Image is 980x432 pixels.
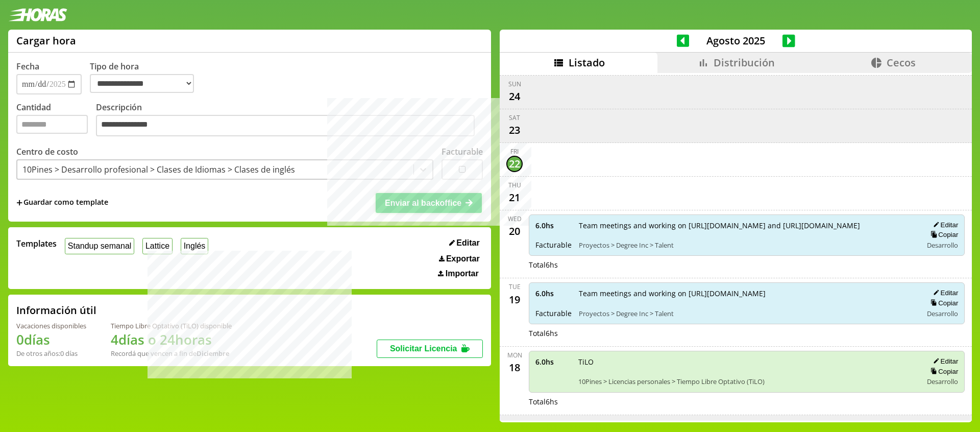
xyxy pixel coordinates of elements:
img: logotipo [8,8,67,21]
span: Proyectos > Degree Inc > Talent [579,309,915,318]
button: Copiar [927,367,958,376]
div: Sun [508,419,521,428]
span: Templates [16,238,57,249]
div: Sat [509,113,520,122]
span: 6.0 hs [535,221,572,230]
label: Descripción [96,102,483,139]
button: Lattice [142,238,173,254]
span: Team meetings and working on [URL][DOMAIN_NAME] and [URL][DOMAIN_NAME] [579,221,915,230]
span: Distribución [714,56,775,69]
div: Sun [508,80,521,88]
div: scrollable content [500,73,972,421]
div: Wed [508,214,522,223]
button: Solicitar Licencia [377,340,483,358]
label: Fecha [16,61,39,72]
div: Vacaciones disponibles [16,321,86,330]
span: +Guardar como template [16,197,108,208]
h1: Cargar hora [16,34,76,47]
span: + [16,197,22,208]
div: 20 [506,223,523,239]
label: Cantidad [16,102,96,139]
button: Inglés [181,238,208,254]
div: Total 6 hs [529,397,965,406]
button: Editar [930,357,958,366]
span: Exportar [446,254,480,263]
span: Importar [446,269,479,278]
span: 6.0 hs [535,289,572,298]
label: Centro de costo [16,146,78,157]
div: Thu [508,181,521,189]
div: Total 6 hs [529,328,965,338]
button: Editar [446,238,483,248]
button: Enviar al backoffice [376,193,482,212]
button: Copiar [927,299,958,307]
div: 22 [506,156,523,172]
div: 18 [506,359,523,376]
span: Agosto 2025 [689,34,782,47]
div: 24 [506,88,523,105]
div: 21 [506,189,523,206]
span: Desarrollo [927,377,958,386]
span: Facturable [535,308,572,318]
button: Copiar [927,230,958,239]
span: Solicitar Licencia [390,344,457,353]
label: Tipo de hora [90,61,202,94]
button: Editar [930,221,958,229]
span: Cecos [887,56,916,69]
div: De otros años: 0 días [16,349,86,358]
div: Recordá que vencen a fin de [111,349,232,358]
span: Team meetings and working on [URL][DOMAIN_NAME] [579,289,915,298]
div: 19 [506,291,523,307]
div: Fri [510,147,519,156]
span: Enviar al backoffice [385,199,461,207]
h1: 4 días o 24 horas [111,330,232,349]
span: 6.0 hs [535,357,571,367]
div: Mon [507,351,522,359]
button: Exportar [436,254,483,264]
div: 10Pines > Desarrollo profesional > Clases de Idiomas > Clases de inglés [22,164,295,175]
span: Desarrollo [927,241,958,250]
textarea: Descripción [96,115,475,136]
div: Tiempo Libre Optativo (TiLO) disponible [111,321,232,330]
span: Editar [456,238,479,248]
span: Desarrollo [927,309,958,318]
h1: 0 días [16,330,86,349]
b: Diciembre [197,349,229,358]
span: Facturable [535,240,572,250]
button: Standup semanal [65,238,134,254]
span: Proyectos > Degree Inc > Talent [579,241,915,250]
h2: Información útil [16,303,96,317]
div: 23 [506,122,523,138]
label: Facturable [442,146,483,157]
button: Editar [930,289,958,297]
span: TiLO [578,357,915,367]
select: Tipo de hora [90,74,194,93]
span: 10Pines > Licencias personales > Tiempo Libre Optativo (TiLO) [578,377,915,386]
span: Listado [569,56,605,69]
input: Cantidad [16,115,88,134]
div: Total 6 hs [529,260,965,270]
div: Tue [509,282,521,291]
